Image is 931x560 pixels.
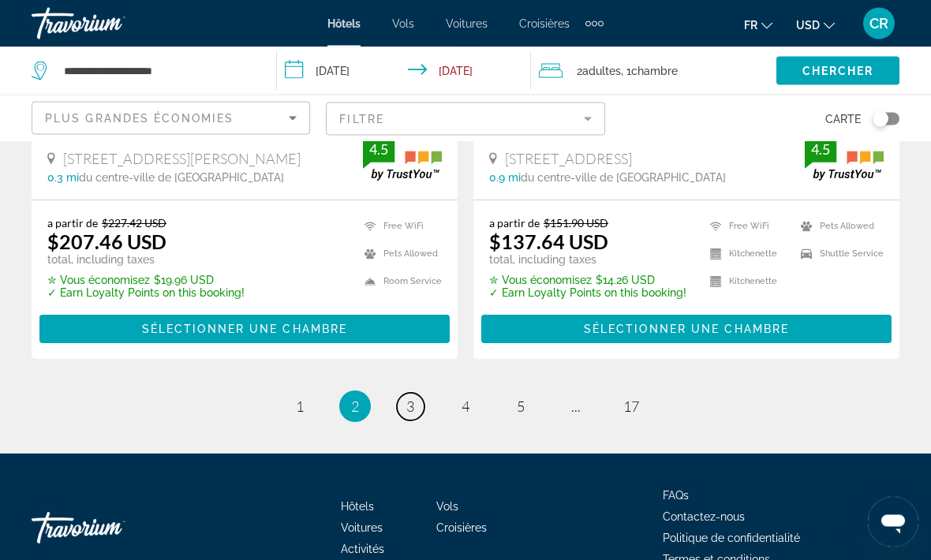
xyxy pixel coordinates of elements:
[446,17,488,30] a: Voitures
[489,217,540,230] span: a partir de
[861,112,899,126] button: Toggle map
[327,17,361,30] a: Hôtels
[47,287,245,300] p: ✓ Earn Loyalty Points on this booking!
[32,505,189,552] a: Travorium
[489,172,521,185] span: 0.9 mi
[585,11,604,36] button: Extra navigation items
[623,398,639,416] span: 17
[796,13,835,36] button: Change currency
[357,245,442,264] li: Pets Allowed
[341,522,383,535] a: Voitures
[868,497,918,547] iframe: Bouton de lancement de la fenêtre de messagerie
[805,135,884,181] img: trustyou-badge.svg
[357,272,442,292] li: Room Service
[32,3,189,44] a: Travorium
[858,7,899,40] button: User Menu
[296,398,304,416] span: 1
[39,315,450,344] button: Sélectionner une chambre
[341,543,384,556] a: Activités
[519,17,570,30] a: Croisières
[79,172,284,185] span: du centre-ville de [GEOGRAPHIC_DATA]
[825,108,861,130] span: Carte
[544,217,608,230] del: $151.90 USD
[702,217,793,237] li: Free WiFi
[582,65,621,77] span: Adultes
[277,47,530,95] button: Check-in date: Dec 27, 2025 Check-out date: Dec 29, 2025
[32,391,899,423] nav: Pagination
[744,19,757,32] span: fr
[45,112,234,125] span: Plus grandes économies
[436,501,458,513] a: Vols
[47,230,166,254] ins: $207.46 USD
[793,245,884,264] li: Shuttle Service
[102,217,166,230] del: $227.42 USD
[142,323,347,336] span: Sélectionner une chambre
[802,65,874,77] span: Chercher
[621,60,678,82] span: , 1
[47,172,79,185] span: 0.3 mi
[47,274,245,287] p: $19.96 USD
[793,217,884,237] li: Pets Allowed
[363,140,394,159] div: 4.5
[489,287,686,300] p: ✓ Earn Loyalty Points on this booking!
[363,135,442,181] img: trustyou-badge.svg
[481,319,892,337] a: Sélectionner une chambre
[505,151,632,168] span: [STREET_ADDRESS]
[702,272,793,292] li: Kitchenette
[631,65,678,77] span: Chambre
[776,57,899,85] button: Chercher
[47,217,98,230] span: a partir de
[47,274,150,287] span: ✮ Vous économisez
[489,230,608,254] ins: $137.64 USD
[436,522,487,535] a: Croisières
[357,217,442,237] li: Free WiFi
[489,274,592,287] span: ✮ Vous économisez
[663,532,800,545] a: Politique de confidentialité
[796,19,820,32] span: USD
[481,315,892,344] button: Sélectionner une chambre
[39,319,450,337] a: Sélectionner une chambre
[462,398,469,416] span: 4
[584,323,789,336] span: Sélectionner une chambre
[351,398,359,416] span: 2
[571,398,581,416] span: ...
[702,245,793,264] li: Kitchenette
[744,13,772,36] button: Change language
[406,398,414,416] span: 3
[63,151,301,168] span: [STREET_ADDRESS][PERSON_NAME]
[489,254,686,267] p: total, including taxes
[663,490,689,502] a: FAQs
[489,274,686,287] p: $14.26 USD
[805,140,836,159] div: 4.5
[577,60,621,82] span: 2
[531,47,776,95] button: Travelers: 2 adults, 0 children
[341,501,374,513] a: Hôtels
[663,511,745,524] a: Contactez-nous
[326,102,604,136] button: Filter
[47,254,245,267] p: total, including taxes
[869,16,888,32] span: CR
[521,172,726,185] span: du centre-ville de [GEOGRAPHIC_DATA]
[392,17,414,30] a: Vols
[45,109,297,128] mat-select: Sort by
[517,398,525,416] span: 5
